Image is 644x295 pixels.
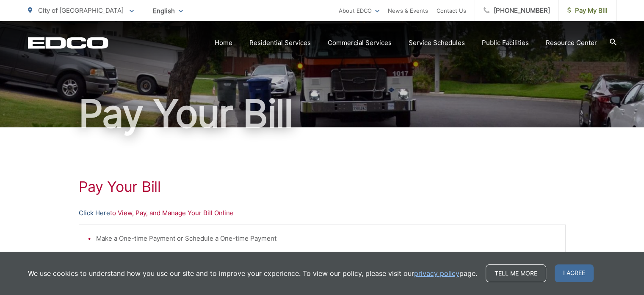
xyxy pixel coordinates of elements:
p: We use cookies to understand how you use our site and to improve your experience. To view our pol... [28,268,477,278]
a: EDCD logo. Return to the homepage. [28,37,108,49]
a: Home [215,38,232,48]
a: Click Here [79,208,110,218]
p: to View, Pay, and Manage Your Bill Online [79,208,566,218]
span: Pay My Bill [567,6,608,16]
span: I agree [555,264,594,282]
a: News & Events [388,6,428,16]
span: English [146,3,189,18]
a: Public Facilities [482,38,529,48]
li: Make a One-time Payment or Schedule a One-time Payment [96,233,557,244]
a: Service Schedules [409,38,465,48]
a: Tell me more [486,264,546,282]
h1: Pay Your Bill [79,178,566,195]
h1: Pay Your Bill [28,93,616,135]
a: Contact Us [437,6,466,16]
a: Residential Services [249,38,311,48]
a: Resource Center [546,38,597,48]
li: Set-up Auto-pay [96,250,557,261]
a: About EDCO [339,6,379,16]
a: Commercial Services [328,38,392,48]
a: privacy policy [414,268,459,278]
span: City of [GEOGRAPHIC_DATA] [38,6,124,14]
